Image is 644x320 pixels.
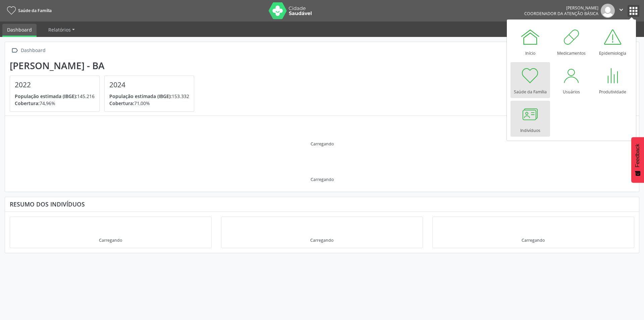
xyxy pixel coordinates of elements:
[2,24,37,37] a: Dashboard
[593,62,633,98] a: Produtividade
[601,4,615,18] img: img
[552,24,591,59] a: Medicamentos
[109,93,172,99] span: População estimada (IBGE):
[10,200,634,208] div: Resumo dos indivíduos
[511,101,550,137] a: Indivíduos
[635,144,641,167] span: Feedback
[593,24,633,59] a: Epidemiologia
[628,5,639,17] button: apps
[109,93,189,100] p: 153.332
[522,237,545,243] div: Carregando
[511,62,550,98] a: Saúde da Família
[109,100,189,107] p: 71,00%
[48,27,71,33] span: Relatórios
[109,81,189,89] h4: 2024
[524,11,598,16] span: Coordenador da Atenção Básica
[15,81,95,89] h4: 2022
[5,5,52,16] a: Saúde da Família
[311,177,334,182] div: Carregando
[311,141,334,147] div: Carregando
[511,24,550,59] a: Início
[552,62,591,98] a: Usuários
[10,60,199,71] div: [PERSON_NAME] - BA
[615,4,628,18] button: 
[524,5,598,11] div: [PERSON_NAME]
[10,46,19,55] i: 
[15,100,95,107] p: 74,96%
[44,24,79,36] a: Relatórios
[99,237,122,243] div: Carregando
[15,93,95,100] p: 145.216
[10,46,47,55] a:  Dashboard
[15,93,77,99] span: População estimada (IBGE):
[15,100,40,106] span: Cobertura:
[109,100,134,106] span: Cobertura:
[310,237,333,243] div: Carregando
[18,8,52,13] span: Saúde da Família
[19,46,47,55] div: Dashboard
[631,137,644,183] button: Feedback - Mostrar pesquisa
[618,6,625,13] i: 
